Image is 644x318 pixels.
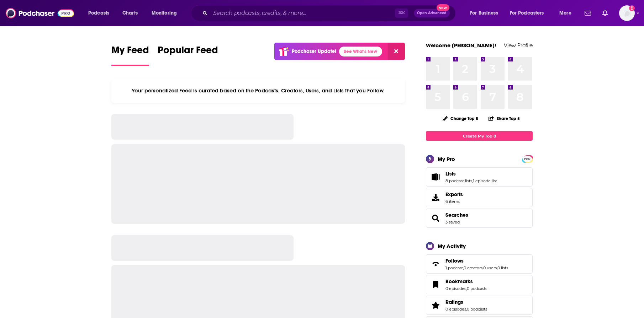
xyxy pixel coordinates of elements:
[445,278,487,285] a: Bookmarks
[466,307,467,312] span: ,
[445,178,472,183] a: 8 podcast lists
[445,212,468,218] a: Searches
[445,258,508,264] a: Follows
[445,199,463,204] span: 6 items
[414,9,450,17] button: Open AdvancedNew
[445,278,473,285] span: Bookmarks
[467,307,487,312] a: 0 podcasts
[497,265,497,270] span: ,
[210,7,395,19] input: Search podcasts, credits, & more...
[445,191,463,198] span: Exports
[445,258,464,264] span: Follows
[428,172,443,182] a: Lists
[445,299,487,305] a: Ratings
[395,9,408,18] span: ⌘ K
[339,47,382,56] a: See What's New
[122,8,138,18] span: Charts
[426,167,533,187] span: Lists
[445,286,466,291] a: 0 episodes
[428,259,443,269] a: Follows
[438,243,466,249] div: My Activity
[629,5,635,11] svg: Add a profile image
[465,7,507,19] button: open menu
[111,79,405,103] div: Your personalized Feed is curated based on the Podcasts, Creators, Users, and Lists that you Follow.
[83,7,118,19] button: open menu
[147,7,186,19] button: open menu
[497,265,508,270] a: 0 lists
[463,265,464,270] span: ,
[445,171,456,177] span: Lists
[111,44,149,60] span: My Feed
[426,254,533,274] span: Follows
[437,4,449,11] span: New
[582,7,594,19] a: Show notifications dropdown
[554,7,580,19] button: open menu
[505,7,554,19] button: open menu
[559,8,571,18] span: More
[428,300,443,310] a: Ratings
[600,7,611,19] a: Show notifications dropdown
[292,48,336,54] p: Podchaser Update!
[483,265,497,270] a: 0 users
[118,7,142,19] a: Charts
[472,178,473,183] span: ,
[88,8,109,18] span: Podcasts
[445,307,466,312] a: 0 episodes
[466,286,467,291] span: ,
[158,44,218,66] a: Popular Feed
[467,286,487,291] a: 0 podcasts
[6,6,74,20] img: Podchaser - Follow, Share and Rate Podcasts
[473,178,497,183] a: 1 episode list
[482,265,483,270] span: ,
[445,220,460,225] a: 3 saved
[426,188,533,207] a: Exports
[619,5,635,21] span: Logged in as SolComms
[438,114,482,123] button: Change Top 8
[445,171,497,177] a: Lists
[426,42,496,49] a: Welcome [PERSON_NAME]!
[445,299,463,305] span: Ratings
[488,112,520,125] button: Share Top 8
[417,11,447,15] span: Open Advanced
[523,156,532,162] span: PRO
[152,8,177,18] span: Monitoring
[197,5,463,21] div: Search podcasts, credits, & more...
[445,265,463,270] a: 1 podcast
[619,5,635,21] img: User Profile
[426,275,533,294] span: Bookmarks
[426,131,533,141] a: Create My Top 8
[510,8,544,18] span: For Podcasters
[464,265,482,270] a: 0 creators
[428,193,443,203] span: Exports
[428,213,443,223] a: Searches
[158,44,218,60] span: Popular Feed
[523,156,532,161] a: PRO
[619,5,635,21] button: Show profile menu
[504,42,533,49] a: View Profile
[111,44,149,66] a: My Feed
[438,156,455,162] div: My Pro
[470,8,498,18] span: For Business
[426,209,533,228] span: Searches
[426,296,533,315] span: Ratings
[428,280,443,290] a: Bookmarks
